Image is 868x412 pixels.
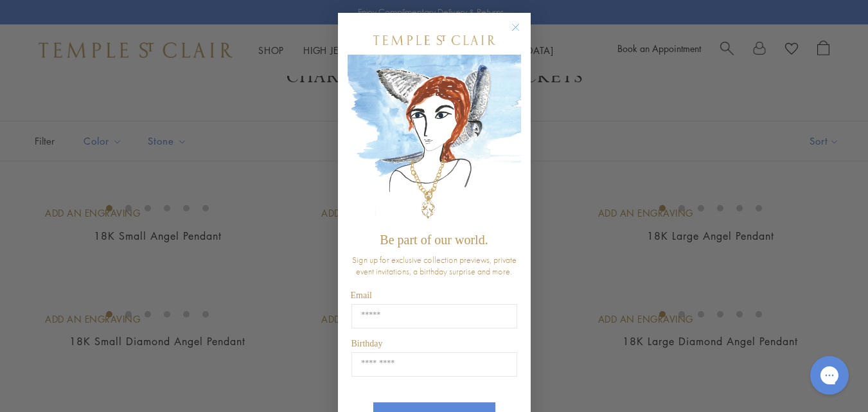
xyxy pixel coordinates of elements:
[351,304,517,328] input: Email
[348,55,521,226] img: c4a9eb12-d91a-4d4a-8ee0-386386f4f338.jpeg
[351,291,372,300] span: Email
[352,254,517,277] span: Sign up for exclusive collection previews, private event invitations, a birthday surprise and more.
[380,233,488,247] span: Be part of our world.
[804,352,855,399] iframe: Gorgias live chat messenger
[514,26,530,42] button: Close dialog
[373,35,495,45] img: Temple St. Clair
[351,339,383,348] span: Birthday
